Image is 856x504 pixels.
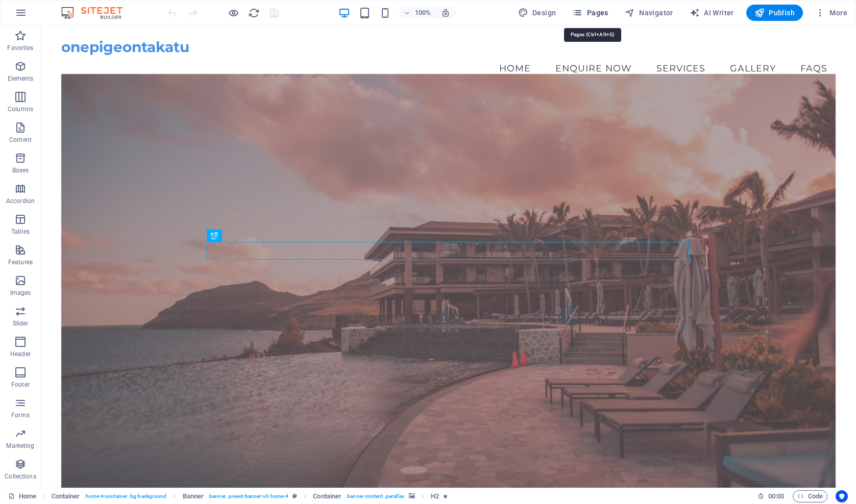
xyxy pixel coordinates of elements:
p: Marketing [6,442,34,450]
button: Navigator [621,5,677,21]
p: Elements [8,74,34,83]
span: AI Writer [690,8,734,18]
span: Click to select. Double-click to edit [183,490,204,502]
span: 00 00 [768,490,784,502]
h6: 100% [414,7,431,19]
p: Columns [8,105,33,113]
span: : [775,492,777,500]
p: Footer [11,381,30,389]
i: On resize automatically adjust zoom level to fit chosen device. [441,8,450,17]
p: Collections [5,472,36,481]
i: Reload page [248,7,260,19]
span: Click to select. Double-click to edit [431,490,439,502]
p: Boxes [12,166,29,174]
button: Usercentrics [836,490,848,502]
span: . home-4-container .bg-background [84,490,166,502]
span: More [815,8,847,18]
p: Forms [11,411,30,419]
span: . banner-content .parallax [346,490,404,502]
i: This element is a customizable preset [292,493,297,499]
p: Tables [11,228,30,236]
i: Element contains an animation [443,493,448,499]
p: Content [9,136,32,144]
button: reload [248,7,260,19]
p: Header [10,350,31,358]
button: Publish [746,5,803,21]
button: AI Writer [686,5,738,21]
i: This element contains a background [409,493,415,499]
img: Editor Logo [59,7,135,19]
span: Navigator [625,8,673,18]
span: Click to select. Double-click to edit [52,490,80,502]
button: More [811,5,851,21]
span: . banner .preset-banner-v3-home-4 [208,490,288,502]
button: Click here to leave preview mode and continue editing [227,7,239,19]
p: Slider [13,319,29,327]
button: 100% [399,7,435,19]
p: Features [8,258,33,266]
span: Publish [754,8,795,18]
nav: breadcrumb [52,490,448,502]
span: Code [797,490,823,502]
a: Click to cancel selection. Double-click to open Pages [8,490,36,502]
p: Images [10,289,31,297]
button: Design [514,5,560,21]
button: Code [793,490,827,502]
span: Pages [572,8,608,18]
span: Click to select. Double-click to edit [313,490,341,502]
p: Favorites [7,44,33,52]
button: Pages [568,5,612,21]
p: Accordion [6,197,35,205]
h6: Session time [757,490,785,502]
span: Design [518,8,556,18]
div: Design (Ctrl+Alt+Y) [514,5,560,21]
